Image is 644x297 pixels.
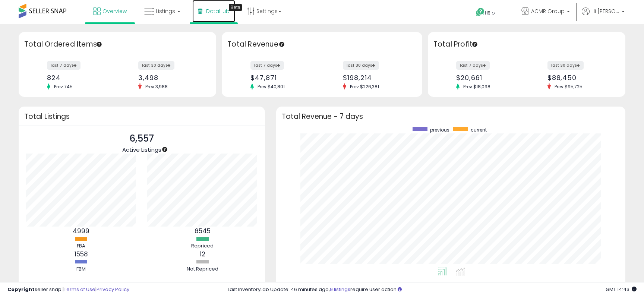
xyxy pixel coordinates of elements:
[250,61,284,70] label: last 7 days
[343,74,409,82] div: $198,214
[47,61,80,70] label: last 7 days
[430,127,449,133] span: previous
[195,227,211,236] b: 6545
[582,7,625,24] a: Hi [PERSON_NAME]
[122,132,161,146] p: 6,557
[398,287,402,292] i: Click here to read more about un-synced listings.
[254,83,288,90] span: Prev: $40,801
[59,243,104,250] div: FBA
[282,114,620,119] h3: Total Revenue - 7 days
[96,41,102,48] div: Tooltip anchor
[591,7,619,15] span: Hi [PERSON_NAME]
[547,74,612,82] div: $88,450
[7,286,129,293] div: seller snap | |
[227,39,417,50] h3: Total Revenue
[180,243,225,250] div: Repriced
[471,127,487,133] span: current
[142,83,171,90] span: Prev: 3,988
[531,7,565,15] span: ACMR Group
[122,146,161,154] span: Active Listings
[547,61,584,70] label: last 30 days
[73,227,89,236] b: 4999
[161,146,168,153] div: Tooltip anchor
[200,250,205,259] b: 12
[138,61,174,70] label: last 30 days
[278,41,285,48] div: Tooltip anchor
[606,286,637,293] span: 2025-08-13 14:43 GMT
[59,266,104,273] div: FBM
[64,286,95,293] a: Terms of Use
[97,286,129,293] a: Privacy Policy
[346,83,383,90] span: Prev: $226,381
[206,7,230,15] span: DataHub
[7,286,35,293] strong: Copyright
[433,39,620,50] h3: Total Profit
[456,61,490,70] label: last 7 days
[24,39,211,50] h3: Total Ordered Items
[180,266,225,273] div: Not Repriced
[229,4,242,11] div: Tooltip anchor
[24,114,259,119] h3: Total Listings
[47,74,112,82] div: 824
[50,83,76,90] span: Prev: 745
[343,61,379,70] label: last 30 days
[471,41,478,48] div: Tooltip anchor
[75,250,88,259] b: 1558
[138,74,203,82] div: 3,498
[456,74,521,82] div: $20,661
[476,7,485,17] i: Get Help
[228,286,637,293] div: Last InventoryLab Update: 46 minutes ago, require user action.
[102,7,127,15] span: Overview
[460,83,494,90] span: Prev: $18,098
[330,286,350,293] a: 9 listings
[156,7,175,15] span: Listings
[485,10,495,16] span: Help
[250,74,316,82] div: $47,871
[551,83,586,90] span: Prev: $95,725
[470,2,509,24] a: Help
